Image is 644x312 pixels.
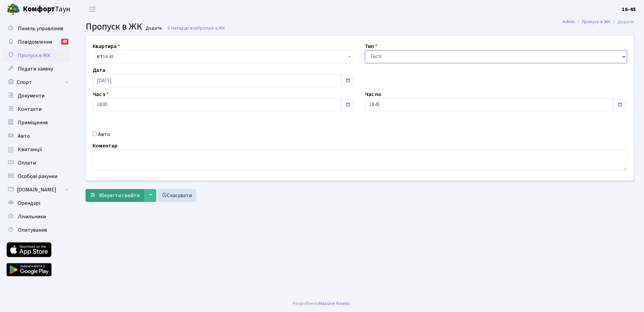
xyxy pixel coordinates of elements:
a: [DOMAIN_NAME] [3,183,70,196]
span: Подати заявку [18,65,53,73]
span: Документи [18,92,45,99]
span: Орендарі [18,199,40,207]
span: Пропуск в ЖК [18,52,51,59]
b: Комфорт [23,4,55,14]
span: Повідомлення [18,38,52,46]
b: КТ [97,53,103,60]
a: Опитування [3,223,70,237]
a: Оплати [3,156,70,170]
a: Орендарі [3,196,70,210]
a: Massive Kinetic [319,300,350,307]
a: Контакти [3,102,70,116]
li: Додати [610,18,634,26]
a: Документи [3,89,70,102]
nav: breadcrumb [552,15,644,29]
span: Пропуск в ЖК [198,25,225,31]
a: Пропуск в ЖК [3,49,70,62]
span: <b>КТ</b>&nbsp;&nbsp;&nbsp;&nbsp;16-45 [97,53,346,60]
label: Коментар [93,142,117,150]
b: 16-45 [622,6,636,13]
a: Панель управління [3,22,70,35]
a: Пропуск в ЖК [582,18,610,25]
span: Особові рахунки [18,173,57,180]
a: 16-45 [622,5,636,13]
span: Оплати [18,159,36,167]
a: Спорт [3,76,70,89]
span: Пропуск в ЖК [86,20,142,33]
span: Таун [23,4,70,15]
a: Повідомлення43 [3,35,70,49]
a: Лічильники [3,210,70,223]
button: Переключити навігацію [84,4,101,15]
span: Панель управління [18,25,63,32]
label: Час з [93,90,109,98]
a: Квитанції [3,143,70,156]
label: Квартира [93,42,120,50]
img: logo.png [7,3,20,16]
a: Подати заявку [3,62,70,76]
a: Скасувати [157,189,196,202]
div: 43 [61,39,68,45]
span: Опитування [18,226,47,234]
label: Тип [365,42,377,50]
label: Час по [365,90,381,98]
a: Admin [562,18,575,25]
a: Авто [3,129,70,143]
span: Зберегти і вийти [98,192,140,199]
span: Квитанції [18,146,42,153]
a: Назад до всіхПропуск в ЖК [167,25,225,31]
label: Дата [93,66,105,74]
button: Зберегти і вийти [86,189,144,202]
span: <b>КТ</b>&nbsp;&nbsp;&nbsp;&nbsp;16-45 [93,50,355,63]
span: Авто [18,132,30,140]
a: Особові рахунки [3,170,70,183]
span: Приміщення [18,119,48,126]
label: Авто [98,130,110,138]
small: Додати . [144,26,164,31]
span: Лічильники [18,213,46,220]
a: Приміщення [3,116,70,129]
div: Розроблено . [293,300,351,307]
span: Контакти [18,105,42,113]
